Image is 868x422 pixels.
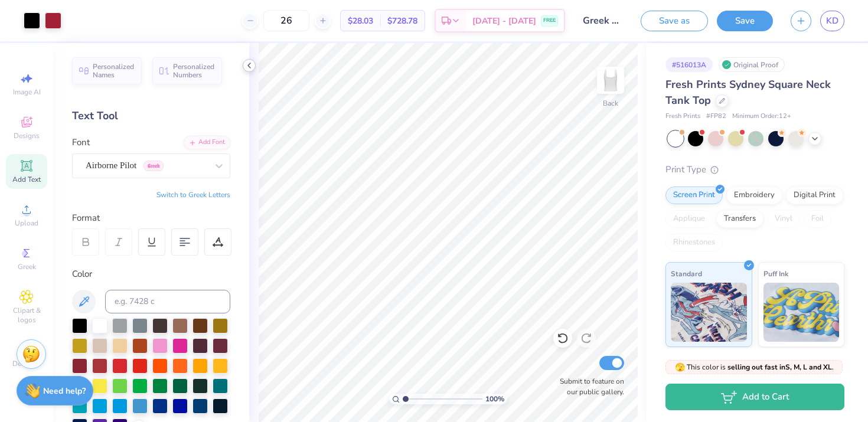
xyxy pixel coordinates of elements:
[665,210,713,228] div: Applique
[716,210,763,228] div: Transfers
[72,108,230,124] div: Text Tool
[665,187,723,204] div: Screen Print
[72,136,90,149] label: Font
[719,57,785,72] div: Original Proof
[14,131,40,140] span: Designs
[574,9,632,32] input: Untitled Design
[763,267,788,280] span: Puff Ink
[12,359,41,368] span: Decorate
[786,187,843,204] div: Digital Print
[156,190,230,199] button: Switch to Greek Letters
[726,187,782,204] div: Embroidery
[15,218,38,228] span: Upload
[72,267,230,281] div: Color
[553,376,624,397] label: Submit to feature on our public gallery.
[263,10,309,31] input: – –
[675,362,834,372] span: This color is .
[671,283,747,342] img: Standard
[732,112,791,122] span: Minimum Order: 12 +
[43,385,86,397] strong: Need help?
[804,210,831,228] div: Foil
[665,77,831,107] span: Fresh Prints Sydney Square Neck Tank Top
[387,15,417,27] span: $728.78
[675,362,685,373] span: 🫣
[105,290,230,313] input: e.g. 7428 c
[6,306,47,325] span: Clipart & logos
[706,112,726,122] span: # FP82
[18,262,36,271] span: Greek
[472,15,536,27] span: [DATE] - [DATE]
[727,362,832,372] strong: selling out fast in S, M, L and XL
[603,98,618,109] div: Back
[72,211,231,225] div: Format
[665,163,844,176] div: Print Type
[173,63,215,79] span: Personalized Numbers
[184,136,230,149] div: Add Font
[13,87,41,97] span: Image AI
[665,384,844,410] button: Add to Cart
[348,15,373,27] span: $28.03
[763,283,840,342] img: Puff Ink
[543,17,556,25] span: FREE
[641,11,708,31] button: Save as
[767,210,800,228] div: Vinyl
[93,63,135,79] span: Personalized Names
[599,68,622,92] img: Back
[485,394,504,404] span: 100 %
[826,14,838,28] span: KD
[665,57,713,72] div: # 516013A
[665,234,723,251] div: Rhinestones
[12,175,41,184] span: Add Text
[717,11,773,31] button: Save
[665,112,700,122] span: Fresh Prints
[820,11,844,31] a: KD
[671,267,702,280] span: Standard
